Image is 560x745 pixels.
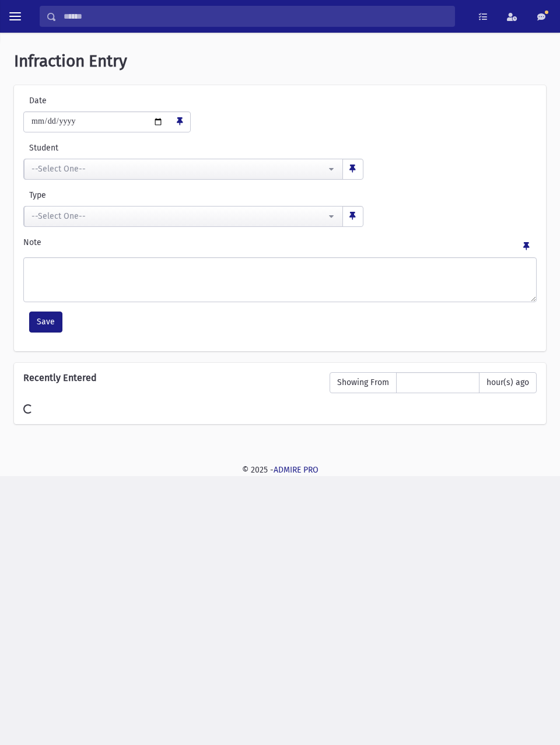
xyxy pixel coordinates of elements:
[274,465,318,475] a: ADMIRE PRO
[32,163,326,175] div: --Select One--
[14,51,127,71] span: Infraction Entry
[24,206,343,227] button: --Select One--
[57,6,454,27] input: Search
[23,372,318,383] h6: Recently Entered
[23,95,79,107] label: Date
[5,6,26,27] button: toggle menu
[23,142,250,154] label: Student
[23,189,194,201] label: Type
[9,464,551,476] div: © 2025 -
[32,210,326,222] div: --Select One--
[330,372,397,393] span: Showing From
[23,236,41,253] label: Note
[29,312,62,333] button: Save
[479,372,537,393] span: hour(s) ago
[24,159,343,180] button: --Select One--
